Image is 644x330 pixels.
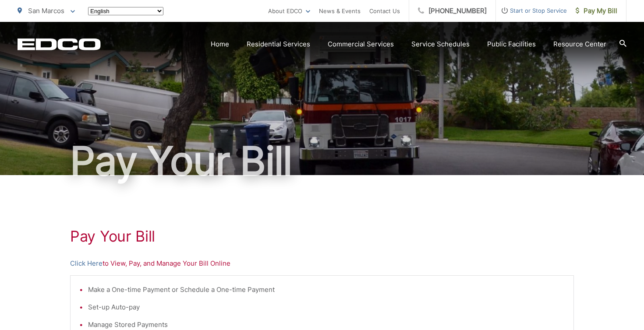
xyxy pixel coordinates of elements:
a: EDCD logo. Return to the homepage. [18,38,101,50]
a: Home [211,39,229,49]
a: Resource Center [553,39,606,49]
li: Manage Stored Payments [88,319,565,330]
span: Pay My Bill [576,6,617,16]
a: Contact Us [369,6,400,16]
li: Make a One-time Payment or Schedule a One-time Payment [88,284,565,295]
a: Commercial Services [328,39,394,49]
h1: Pay Your Bill [70,228,574,245]
a: Click Here [70,258,103,269]
a: About EDCO [268,6,310,16]
span: San Marcos [28,7,64,15]
a: Service Schedules [411,39,470,49]
select: Select a language [88,7,163,15]
a: Public Facilities [487,39,536,49]
li: Set-up Auto-pay [88,302,565,312]
h1: Pay Your Bill [18,139,626,183]
a: News & Events [319,6,361,16]
a: Residential Services [247,39,310,49]
p: to View, Pay, and Manage Your Bill Online [70,258,574,269]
